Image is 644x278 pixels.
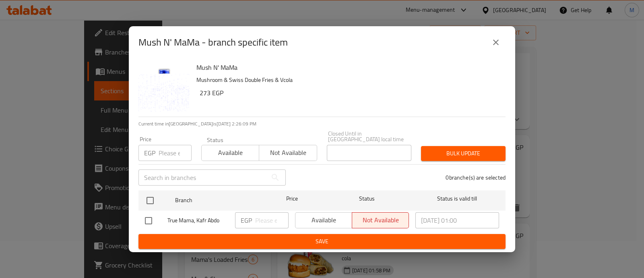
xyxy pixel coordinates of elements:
input: Search in branches [138,169,267,186]
span: Not available [262,147,314,159]
span: Bulk update [427,148,499,159]
p: 0 branche(s) are selected [446,173,506,182]
input: Please enter price [159,145,192,161]
input: Please enter price [255,212,289,228]
button: Not available [259,145,317,161]
img: Mush N' MaMa [138,62,190,113]
span: Status [325,194,409,204]
button: close [486,33,506,52]
p: EGP [241,215,252,225]
p: EGP [144,148,155,158]
span: Save [145,236,499,247]
span: Available [205,147,256,159]
button: Save [138,234,506,249]
p: Current time in [GEOGRAPHIC_DATA] is [DATE] 2:26:09 PM [138,120,506,128]
span: True Mama, Kafr Abdo [167,215,229,226]
span: Status is valid till [415,194,499,204]
h2: Mush N' MaMa - branch specific item [138,36,288,49]
span: Price [265,194,319,204]
button: Available [201,145,259,161]
h6: 273 EGP [200,87,499,98]
span: Branch [175,195,259,205]
p: Mushroom & Swiss Double Fries & Vcola [196,75,499,85]
button: Bulk update [421,146,506,161]
h6: Mush N' MaMa [196,62,499,73]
